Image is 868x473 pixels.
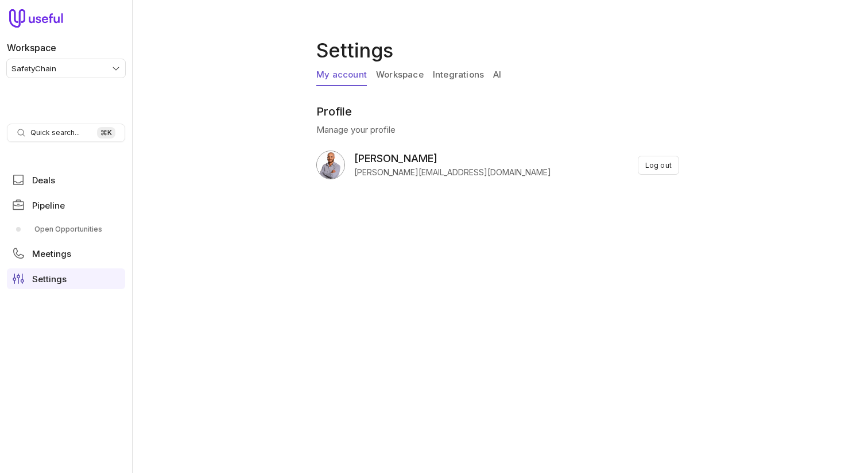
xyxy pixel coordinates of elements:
a: Integrations [433,64,484,86]
a: Pipeline [7,195,125,216]
a: Meetings [7,243,125,264]
a: Deals [7,170,125,190]
span: Settings [32,275,67,283]
p: Manage your profile [316,123,679,137]
a: Open Opportunities [7,220,125,239]
a: My account [316,64,367,86]
a: AI [493,64,501,86]
span: Deals [32,176,55,184]
span: Pipeline [32,201,65,210]
span: [PERSON_NAME] [354,151,551,167]
label: Workspace [7,41,56,55]
div: Pipeline submenu [7,220,125,239]
h1: Settings [316,37,684,64]
button: Log out [638,156,679,175]
kbd: ⌘ K [97,127,115,139]
span: Meetings [32,249,71,258]
h2: Profile [316,105,679,118]
a: Workspace [376,64,424,86]
span: [PERSON_NAME][EMAIL_ADDRESS][DOMAIN_NAME] [354,167,551,178]
a: Settings [7,268,125,289]
span: Quick search... [30,128,80,137]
